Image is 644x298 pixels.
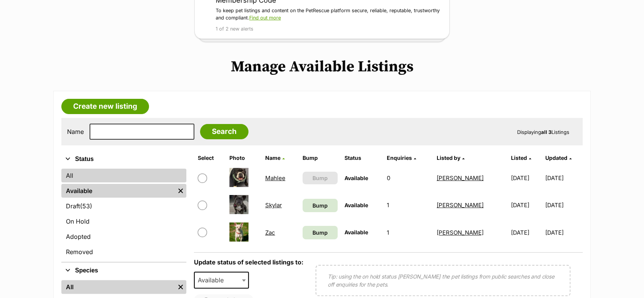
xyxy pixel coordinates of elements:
span: Bump [312,201,328,209]
span: translation missing: en.admin.listings.index.attributes.enquiries [387,155,412,161]
a: Name [265,155,285,161]
span: Listed [511,155,527,161]
a: Create new listing [61,99,149,114]
a: Zac [265,229,275,236]
a: Bump [303,199,338,212]
td: [DATE] [508,192,545,218]
span: Available [194,272,249,288]
span: Bump [312,174,328,182]
a: [PERSON_NAME] [437,201,484,209]
span: Listed by [437,155,460,161]
td: [DATE] [545,219,582,246]
input: Search [200,124,248,139]
a: Find out more [249,15,281,21]
a: All [61,169,186,182]
a: On Hold [61,214,186,228]
a: Mahlee [265,174,285,182]
a: Remove filter [175,280,186,294]
td: 1 [384,192,433,218]
button: Status [61,154,186,164]
a: Bump [303,226,338,239]
span: (53) [80,201,92,211]
a: Listed [511,155,531,161]
p: To keep pet listings and content on the PetRescue platform secure, reliable, reputable, trustwort... [216,7,444,22]
span: Available [344,229,368,235]
a: Draft [61,199,186,213]
th: Status [341,152,383,164]
span: Available [344,175,368,181]
strong: all 3 [541,129,551,135]
th: Photo [226,152,261,164]
th: Select [195,152,226,164]
a: [PERSON_NAME] [437,229,484,236]
a: Available [61,184,175,198]
th: Bump [300,152,341,164]
a: Enquiries [387,155,416,161]
p: Tip: using the on hold status [PERSON_NAME] the pet listings from public searches and close off e... [328,272,558,288]
a: Listed by [437,155,465,161]
a: Skylar [265,201,282,209]
td: 0 [384,165,433,191]
p: 1 of 2 new alerts [216,26,444,33]
label: Update status of selected listings to: [194,258,303,266]
span: Available [344,202,368,208]
label: Name [67,128,84,135]
td: 1 [384,219,433,246]
a: All [61,280,175,294]
td: [DATE] [545,192,582,218]
a: Adopted [61,230,186,243]
span: Displaying Listings [517,129,569,135]
a: [PERSON_NAME] [437,174,484,182]
td: [DATE] [545,165,582,191]
button: Species [61,266,186,275]
td: [DATE] [508,165,545,191]
a: Remove filter [175,184,186,198]
span: Name [265,155,280,161]
span: Updated [545,155,567,161]
a: Updated [545,155,572,161]
div: Status [61,167,186,262]
button: Bump [303,172,338,184]
span: Bump [312,229,328,237]
span: Available [195,275,231,285]
a: Removed [61,245,186,259]
td: [DATE] [508,219,545,246]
